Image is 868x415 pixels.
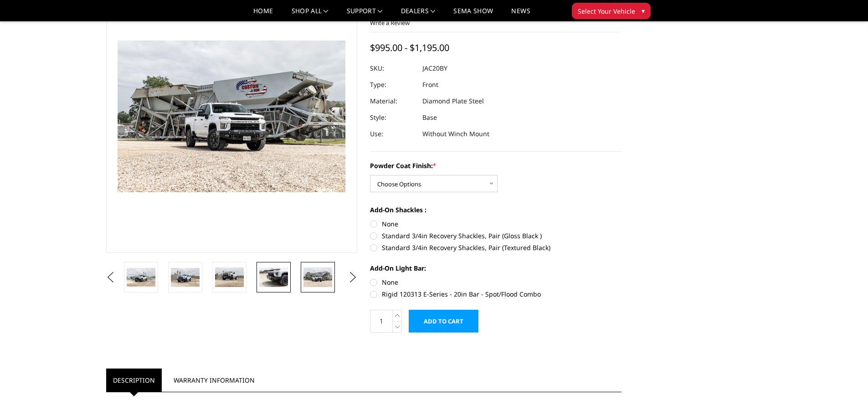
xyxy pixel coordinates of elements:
span: ▾ [642,6,645,15]
a: Support [347,8,383,21]
dd: Front [422,77,438,93]
img: 2020-2023 Chevrolet Silverado 2500-3500 - FT Series - Base Front Bumper [215,267,244,287]
a: Warranty Information [167,369,262,392]
dt: Material: [370,93,416,109]
a: Home [253,8,273,21]
label: Powder Coat Finish: [370,161,621,170]
label: None [370,277,621,287]
label: Standard 3/4in Recovery Shackles, Pair (Textured Black) [370,243,621,252]
a: shop all [292,8,329,21]
img: 2020-2023 Chevrolet Silverado 2500-3500 - FT Series - Base Front Bumper [303,267,332,287]
a: Write a Review [370,19,410,27]
img: 2020-2023 Chevrolet Silverado 2500-3500 - FT Series - Base Front Bumper [171,268,200,287]
button: Next [346,271,360,284]
dd: Without Winch Mount [422,126,489,142]
a: Dealers [401,8,436,21]
label: Rigid 120313 E-Series - 20in Bar - Spot/Flood Combo [370,289,621,299]
dt: Type: [370,77,416,93]
img: 2020-2023 Chevrolet Silverado 2500-3500 - FT Series - Base Front Bumper [127,268,155,287]
label: Add-On Light Bar: [370,263,621,273]
span: $995.00 - $1,195.00 [370,41,449,54]
span: Select Your Vehicle [578,6,635,16]
label: None [370,219,621,229]
dd: Base [422,109,437,126]
dt: Style: [370,109,416,126]
img: 2020-2023 Chevrolet Silverado 2500-3500 - FT Series - Base Front Bumper [259,267,288,287]
a: SEMA Show [453,8,493,21]
button: Select Your Vehicle [572,3,651,19]
dt: SKU: [370,60,416,77]
iframe: Chat Widget [822,371,868,415]
dt: Use: [370,126,416,142]
button: Previous [104,271,118,284]
input: Add to Cart [409,310,478,333]
label: Standard 3/4in Recovery Shackles, Pair (Gloss Black ) [370,231,621,241]
a: News [511,8,530,21]
dd: JAC20BY [422,60,447,77]
dd: Diamond Plate Steel [422,93,484,109]
label: Add-On Shackles : [370,205,621,215]
a: Description [106,369,162,392]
